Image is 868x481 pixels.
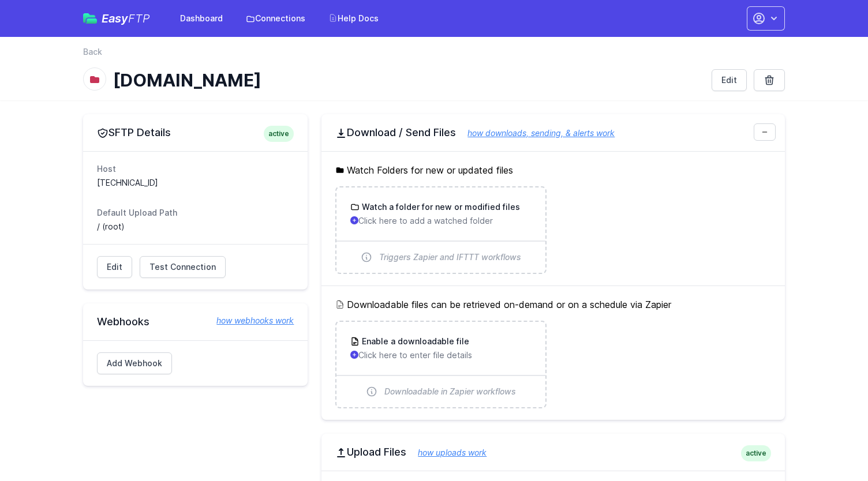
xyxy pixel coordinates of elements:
p: Click here to add a watched folder [350,215,531,227]
h3: Enable a downloadable file [360,336,469,347]
h2: Webhooks [97,315,294,329]
span: active [741,445,771,461]
a: Add Webhook [97,352,172,374]
a: how webhooks work [205,315,294,326]
dt: Default Upload Path [97,207,294,219]
a: Edit [712,69,747,91]
a: how downloads, sending, & alerts work [456,128,615,138]
a: EasyFTP [83,13,150,24]
dd: / (root) [97,221,294,232]
h2: Download / Send Files [335,126,771,140]
nav: Breadcrumb [83,46,785,65]
h2: Upload Files [335,445,771,459]
a: Dashboard [173,8,230,29]
dd: [TECHNICAL_ID] [97,177,294,189]
a: Watch a folder for new or modified files Click here to add a watched folder Triggers Zapier and I... [336,187,545,273]
h5: Watch Folders for new or updated files [335,163,771,177]
a: Edit [97,256,132,278]
span: Triggers Zapier and IFTTT workflows [379,251,521,263]
img: easyftp_logo.png [83,13,97,24]
h1: [DOMAIN_NAME] [113,70,702,91]
a: Connections [239,8,312,29]
a: Help Docs [321,8,386,29]
h3: Watch a folder for new or modified files [360,201,520,213]
a: how uploads work [406,448,487,457]
p: Click here to enter file details [350,350,531,361]
dt: Host [97,163,294,175]
span: FTP [128,12,150,25]
a: Enable a downloadable file Click here to enter file details Downloadable in Zapier workflows [336,322,545,407]
h2: SFTP Details [97,126,294,140]
span: active [264,126,294,142]
span: Easy [102,13,150,24]
span: Test Connection [149,261,216,273]
a: Test Connection [140,256,226,278]
a: Back [83,46,102,58]
span: Downloadable in Zapier workflows [384,386,516,397]
h5: Downloadable files can be retrieved on-demand or on a schedule via Zapier [335,298,771,311]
